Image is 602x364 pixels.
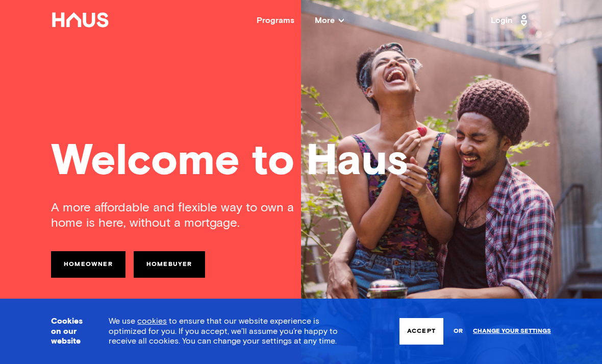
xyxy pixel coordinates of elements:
div: A more affordable and flexible way to own a home is here, without a mortgage. [51,200,301,231]
a: Homeowner [51,251,126,278]
span: We use to ensure that our website experience is optimized for you. If you accept, we’ll assume yo... [109,317,338,345]
a: Programs [257,16,294,25]
a: Login [491,12,531,29]
div: Welcome to Haus [51,140,551,184]
h3: Cookies on our website [51,317,83,346]
a: Change your settings [473,328,551,335]
button: Accept [399,318,443,345]
span: or [454,323,463,341]
a: Homebuyer [134,251,205,278]
span: More [315,16,344,25]
a: cookies [137,317,167,325]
